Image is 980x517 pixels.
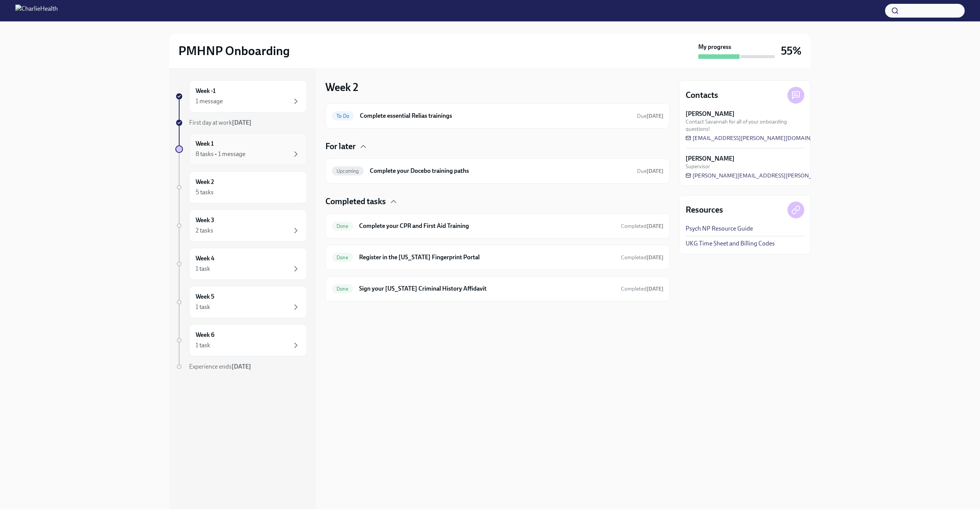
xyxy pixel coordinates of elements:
[325,141,670,152] div: For later
[621,223,663,229] span: Completed
[15,5,58,17] img: CharlieHealth
[175,80,307,112] a: Week -11 message
[647,254,663,261] strong: [DATE]
[332,251,663,263] a: DoneRegister in the [US_STATE] Fingerprint PortalCompleted[DATE]
[686,154,735,163] strong: [PERSON_NAME]
[359,285,615,293] h6: Sign your [US_STATE] Criminal History Affidavit
[686,110,735,118] strong: [PERSON_NAME]
[686,239,775,248] a: UKG Time Sheet and Billing Codes
[332,220,663,232] a: DoneComplete your CPR and First Aid TrainingCompleted[DATE]
[196,140,214,148] h6: Week 1
[232,363,251,370] strong: [DATE]
[781,44,802,58] h3: 55%
[332,168,364,174] span: Upcoming
[325,196,386,207] h4: Completed tasks
[196,87,216,95] h6: Week -1
[325,141,356,152] h4: For later
[647,168,663,174] strong: [DATE]
[647,223,663,229] strong: [DATE]
[196,303,210,311] div: 1 task
[637,113,663,119] span: Due
[621,254,663,261] span: August 19th, 2025 16:09
[686,163,710,170] span: Supervisor
[332,255,353,260] span: Done
[196,341,210,350] div: 1 task
[196,254,214,263] h6: Week 4
[196,293,214,301] h6: Week 5
[175,171,307,203] a: Week 25 tasks
[332,286,353,292] span: Done
[189,363,251,370] span: Experience ends
[621,223,663,230] span: August 19th, 2025 16:09
[196,226,213,235] div: 2 tasks
[332,223,353,229] span: Done
[332,165,663,177] a: UpcomingComplete your Docebo training pathsDue[DATE]
[698,43,731,51] strong: My progress
[647,286,663,292] strong: [DATE]
[686,118,804,133] span: Contact Savannah for all of your onboarding questions!
[686,134,832,142] a: [EMAIL_ADDRESS][PERSON_NAME][DOMAIN_NAME]
[686,224,753,233] a: Psych NP Resource Guide
[175,210,307,242] a: Week 32 tasks
[196,188,214,197] div: 5 tasks
[637,112,663,120] span: August 30th, 2025 10:00
[686,204,723,216] h4: Resources
[325,80,358,94] h3: Week 2
[196,150,245,158] div: 8 tasks • 1 message
[621,286,663,292] span: Completed
[359,222,615,230] h6: Complete your CPR and First Aid Training
[647,113,663,119] strong: [DATE]
[175,133,307,165] a: Week 18 tasks • 1 message
[637,168,663,174] span: Due
[360,112,631,120] h6: Complete essential Relias trainings
[196,265,210,273] div: 1 task
[332,110,663,122] a: To DoComplete essential Relias trainingsDue[DATE]
[178,43,290,59] h2: PMHNP Onboarding
[196,216,214,224] h6: Week 3
[686,172,877,179] a: [PERSON_NAME][EMAIL_ADDRESS][PERSON_NAME][DOMAIN_NAME]
[637,167,663,175] span: September 2nd, 2025 10:00
[370,167,631,175] h6: Complete your Docebo training paths
[175,286,307,318] a: Week 51 task
[189,119,252,126] span: First day at work
[621,285,663,293] span: August 19th, 2025 17:30
[175,248,307,280] a: Week 41 task
[359,253,615,262] h6: Register in the [US_STATE] Fingerprint Portal
[332,283,663,295] a: DoneSign your [US_STATE] Criminal History AffidavitCompleted[DATE]
[232,119,252,126] strong: [DATE]
[621,254,663,261] span: Completed
[196,178,214,186] h6: Week 2
[332,113,354,119] span: To Do
[325,196,670,207] div: Completed tasks
[175,324,307,356] a: Week 61 task
[175,119,307,127] a: First day at work[DATE]
[196,331,214,339] h6: Week 6
[686,89,718,101] h4: Contacts
[196,97,223,106] div: 1 message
